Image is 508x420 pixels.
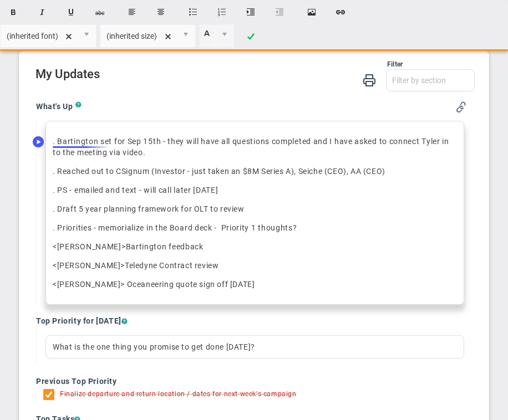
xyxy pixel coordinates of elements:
button: Strikethrough [87,2,113,23]
div: Filter [35,59,403,69]
button: Underline [58,2,84,23]
div: What is the one thing you promise to get done [DATE]? [45,335,464,358]
span: select [176,25,195,47]
button: Insert image [298,2,325,23]
span: Bartington feedback [126,242,204,251]
span: Print My Huddle Updates [363,73,376,86]
span: . PS - emailed and text - will call later [DATE] [53,186,219,194]
span: . Bartington set for Sep 15th - they will have all questions completed and I have asked to connec... [53,137,449,157]
button: Indent [237,2,264,23]
span: <[PERSON_NAME]> Oceaneering quote sign off [DATE] [53,280,255,289]
button: Align text left [119,2,145,23]
div: Finalize departure and return location / dates for next week's campaign [60,389,297,403]
span: Current selected color is rgba(255, 255, 255, 0) [199,24,234,48]
p: . Draft 5 year planning framework for OLT to review [53,203,457,214]
span: select [215,25,233,47]
input: Filter by section [387,70,474,91]
p: Teledyne Contract review [53,260,457,271]
span: . Reached out to CSignum (Investor - just taken an $8M Series A), Seiche (CEO), AA (CEO) [53,167,385,176]
span: <[PERSON_NAME]> [53,261,125,270]
input: Font Name [1,25,77,47]
span: . Priorities - memorialize in the Board deck - Priority 1 thoughts? [53,223,297,232]
span: <[PERSON_NAME]> [53,242,126,251]
a: Done! [237,27,264,48]
button: Insert hyperlink [327,2,354,23]
button: Center text [148,2,174,23]
h4: What's Up [36,101,75,111]
span: select [77,25,96,47]
h4: Top Priority for [DATE] [36,316,466,326]
button: Italic [29,2,55,23]
h4: Previous Top Priority [36,376,466,386]
button: Insert unordered list [180,2,206,23]
h2: My Updates [35,69,475,81]
button: Insert ordered list [209,2,235,23]
input: Font Size [100,25,177,47]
